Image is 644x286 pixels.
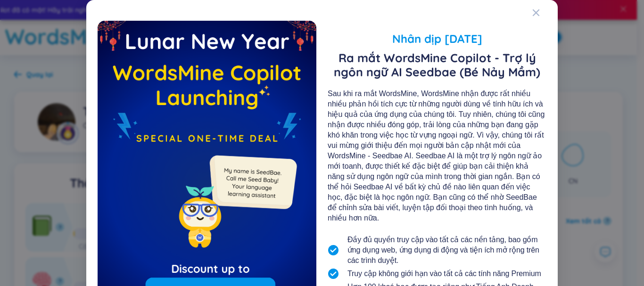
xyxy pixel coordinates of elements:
span: Nhân dịp [DATE] [328,30,546,47]
span: Ra mắt WordsMine Copilot - Trợ lý ngôn ngữ AI Seedbae (Bé Nảy Mầm) [328,51,546,79]
span: Đầy đủ quyền truy cập vào tất cả các nền tảng, bao gồm ứng dụng web, ứng dụng di động và tiện ích... [347,235,546,266]
span: Truy cập không giới hạn vào tất cả các tính năng Premium [347,269,541,279]
div: Sau khi ra mắt WordsMine, WordsMine nhận được rất nhiều nhiều phản hồi tích cực từ những người dù... [328,89,546,223]
img: minionSeedbaeMessage.35ffe99e.png [205,136,299,230]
